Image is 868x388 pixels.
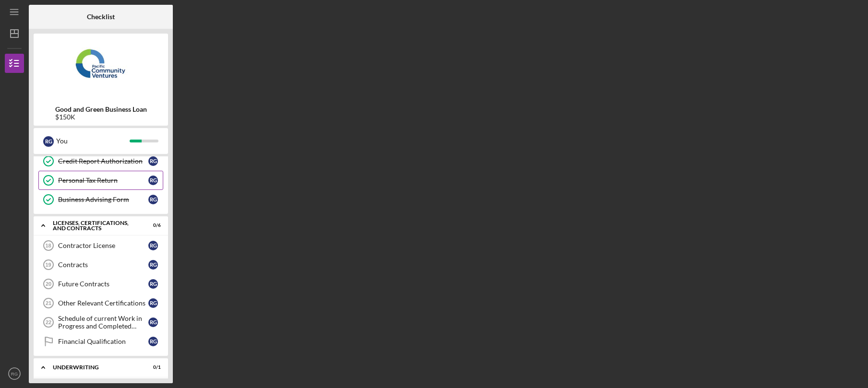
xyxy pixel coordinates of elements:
[38,274,163,294] a: 20Future ContractsRG
[58,261,148,269] div: Contracts
[11,371,18,376] text: RG
[148,260,158,270] div: R G
[38,236,163,255] a: 18Contractor LicenseRG
[56,133,130,149] div: You
[148,337,158,346] div: R G
[58,196,148,203] div: Business Advising Form
[148,195,158,204] div: R G
[148,176,158,185] div: R G
[144,364,161,370] div: 0 / 1
[148,317,158,327] div: R G
[53,220,137,231] div: Licenses, Certifications, and Contracts
[148,241,158,250] div: R G
[58,157,148,165] div: Credit Report Authorization
[58,242,148,249] div: Contractor License
[55,113,147,121] div: $150K
[46,319,51,325] tspan: 22
[144,223,161,228] div: 0 / 6
[58,280,148,288] div: Future Contracts
[53,364,137,370] div: Underwriting
[38,313,163,332] a: 22Schedule of current Work in Progress and Completed Contract ScheduleRG
[55,106,147,113] b: Good and Green Business Loan
[5,364,24,383] button: RG
[148,156,158,166] div: R G
[45,243,51,248] tspan: 18
[43,136,54,147] div: R G
[87,13,115,21] b: Checklist
[58,315,148,330] div: Schedule of current Work in Progress and Completed Contract Schedule
[38,255,163,274] a: 19ContractsRG
[58,338,148,345] div: Financial Qualification
[38,294,163,313] a: 21Other Relevant CertificationsRG
[58,176,148,184] div: Personal Tax Return
[38,332,163,351] a: Financial QualificationRG
[148,298,158,308] div: R G
[45,262,51,268] tspan: 19
[38,152,163,171] a: Credit Report AuthorizationRG
[38,171,163,190] a: Personal Tax ReturnRG
[46,281,51,287] tspan: 20
[148,279,158,289] div: R G
[46,300,51,306] tspan: 21
[34,38,168,96] img: Product logo
[58,299,148,307] div: Other Relevant Certifications
[38,190,163,209] a: Business Advising FormRG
